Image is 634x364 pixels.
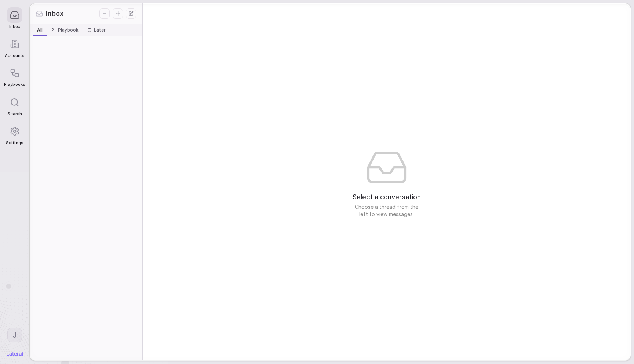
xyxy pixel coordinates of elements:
span: Playbook [58,27,79,33]
span: Settings [6,141,23,145]
span: Search [7,112,22,116]
span: Choose a thread from the left to view messages. [350,203,423,218]
a: Inbox [4,4,25,33]
span: J [12,330,17,340]
a: Settings [4,120,25,149]
span: Playbooks [4,82,25,87]
button: Filters [99,8,110,19]
span: Inbox [46,9,63,18]
button: New thread [126,8,136,19]
span: Select a conversation [353,192,421,202]
span: Inbox [9,24,20,29]
span: Later [94,27,106,33]
a: Playbooks [4,62,25,91]
button: Display settings [113,8,123,19]
a: Accounts [4,33,25,62]
img: Lateral [7,352,23,356]
span: Accounts [5,53,25,58]
span: All [37,27,43,33]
